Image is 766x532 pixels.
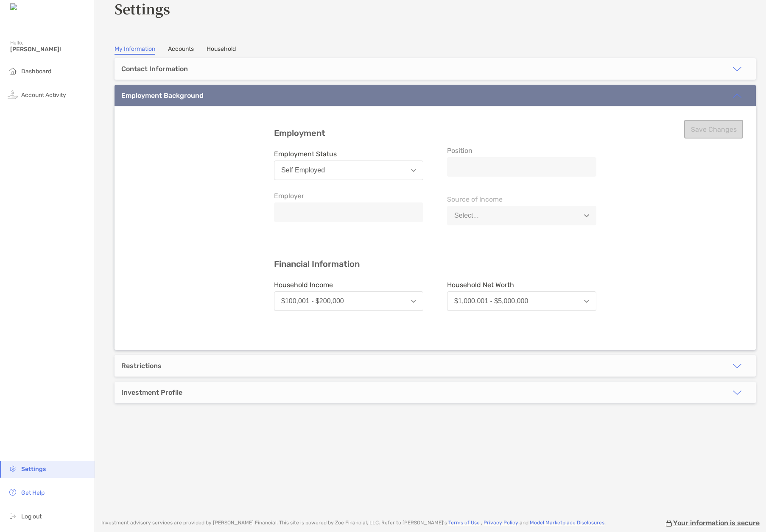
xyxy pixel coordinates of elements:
div: Contact Information [121,65,188,73]
h3: Financial Information [274,259,596,269]
span: Log out [21,513,42,520]
img: Open dropdown arrow [411,300,416,303]
a: Accounts [168,45,194,55]
a: Terms of Use [448,520,480,526]
img: Open dropdown arrow [411,169,416,172]
div: Self Employed [281,166,325,174]
a: My Information [115,45,155,55]
span: Dashboard [21,68,51,75]
a: Household [207,45,236,55]
img: icon arrow [732,361,742,371]
button: $1,000,001 - $5,000,000 [447,291,596,311]
span: Settings [21,465,46,473]
div: Restrictions [121,362,162,370]
img: activity icon [8,89,18,100]
h3: Employment [274,128,596,138]
img: icon arrow [732,64,742,74]
span: Household Net Worth [447,281,596,289]
div: $1,000,001 - $5,000,000 [454,297,528,305]
p: Your information is secure [673,519,760,527]
span: Household Income [274,281,423,289]
img: icon arrow [732,388,742,398]
span: Position [447,147,596,155]
div: Select... [454,212,479,219]
img: Zoe Logo [10,3,46,11]
span: [PERSON_NAME]! [10,46,89,53]
div: $100,001 - $200,000 [281,297,344,305]
span: Source of Income [447,195,596,203]
img: settings icon [8,463,18,474]
span: Employer [274,192,423,200]
button: Select... [447,206,596,225]
span: Employment Status [274,150,423,158]
a: Model Marketplace Disclosures [530,520,604,526]
img: household icon [8,66,18,76]
button: $100,001 - $200,000 [274,291,423,311]
img: get-help icon [8,487,18,497]
p: Investment advisory services are provided by [PERSON_NAME] Financial . This site is powered by Zo... [101,520,606,526]
div: Investment Profile [121,388,182,396]
img: logout icon [8,511,18,521]
input: Position [447,163,596,171]
a: Privacy Policy [484,520,518,526]
input: Employer [274,209,423,216]
img: icon arrow [732,91,742,101]
div: Employment Background [121,91,204,100]
img: Open dropdown arrow [584,300,589,303]
button: Self Employed [274,161,423,180]
img: Open dropdown arrow [584,214,589,217]
span: Account Activity [21,91,66,99]
span: Get Help [21,489,45,496]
